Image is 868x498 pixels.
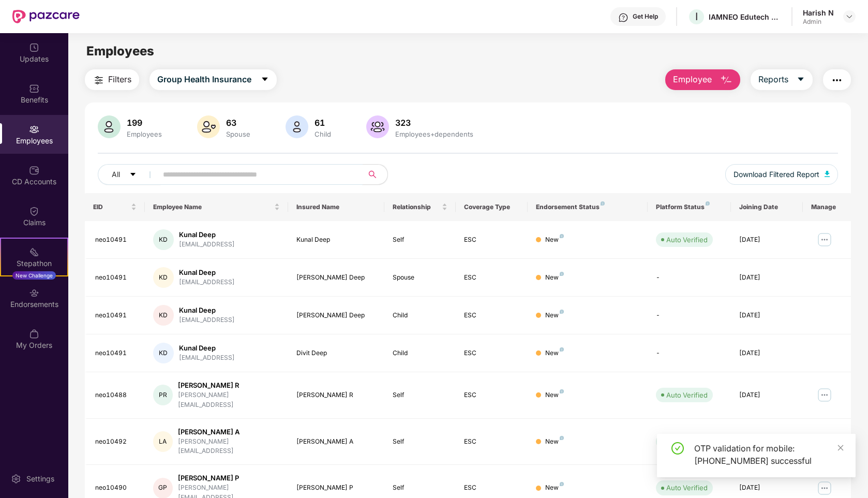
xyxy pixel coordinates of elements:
[384,193,456,221] th: Relationship
[93,74,105,86] img: svg+xml;base64,PHN2ZyB4bWxucz0iaHR0cDovL3d3dy53My5vcmcvMjAwMC9zdmciIHdpZHRoPSIyNCIgaGVpZ2h0PSIyNC...
[545,348,564,358] div: New
[393,311,448,320] div: Child
[98,115,121,138] img: svg+xml;base64,PHN2ZyB4bWxucz0iaHR0cDovL3d3dy53My5vcmcvMjAwMC9zdmciIHhtbG5zOnhsaW5rPSJodHRwOi8vd3...
[648,259,731,297] td: -
[709,12,781,22] div: IAMNEO Edutech Private Limited
[464,273,519,283] div: ESC
[296,235,376,245] div: Kunal Deep
[29,165,39,175] img: svg+xml;base64,PHN2ZyBpZD0iQ0RfQWNjb3VudHMiIGRhdGEtbmFtZT0iQ0QgQWNjb3VudHMiIHhtbG5zPSJodHRwOi8vd3...
[725,164,838,185] button: Download Filtered Report
[362,164,388,185] button: search
[178,437,280,457] div: [PERSON_NAME][EMAIL_ADDRESS]
[739,390,795,400] div: [DATE]
[29,247,39,257] img: svg+xml;base64,PHN2ZyB4bWxucz0iaHR0cDovL3d3dy53My5vcmcvMjAwMC9zdmciIHdpZHRoPSIyMSIgaGVpZ2h0PSIyMC...
[545,273,564,283] div: New
[695,10,698,23] span: I
[95,235,137,245] div: neo10491
[95,273,137,283] div: neo10491
[286,115,308,138] img: svg+xml;base64,PHN2ZyB4bWxucz0iaHR0cDovL3d3dy53My5vcmcvMjAwMC9zdmciIHhtbG5zOnhsaW5rPSJodHRwOi8vd3...
[618,12,628,23] img: svg+xml;base64,PHN2ZyBpZD0iSGVscC0zMngzMiIgeG1sbnM9Imh0dHA6Ly93d3cudzMub3JnLzIwMDAvc3ZnIiB3aWR0aD...
[464,311,519,320] div: ESC
[545,235,564,245] div: New
[179,277,235,287] div: [EMAIL_ADDRESS]
[536,203,639,211] div: Endorsement Status
[393,483,448,493] div: Self
[816,480,833,496] img: manageButton
[803,18,834,26] div: Admin
[179,343,235,353] div: Kunal Deep
[545,437,564,447] div: New
[648,334,731,372] td: -
[29,83,39,94] img: svg+xml;base64,PHN2ZyBpZD0iQmVuZWZpdHMiIHhtbG5zPSJodHRwOi8vd3d3LnczLm9yZy8yMDAwL3N2ZyIgd2lkdGg9Ij...
[758,73,788,86] span: Reports
[837,444,844,451] span: close
[108,73,131,86] span: Filters
[153,203,273,211] span: Employee Name
[545,483,564,493] div: New
[29,124,39,135] img: svg+xml;base64,PHN2ZyBpZD0iRW1wbG95ZWVzIiB4bWxucz0iaHR0cDovL3d3dy53My5vcmcvMjAwMC9zdmciIHdpZHRoPS...
[464,235,519,245] div: ESC
[29,42,39,53] img: svg+xml;base64,PHN2ZyBpZD0iVXBkYXRlZCIgeG1sbnM9Imh0dHA6Ly93d3cudzMub3JnLzIwMDAvc3ZnIiB3aWR0aD0iMj...
[296,390,376,400] div: [PERSON_NAME] R
[11,474,21,484] img: svg+xml;base64,PHN2ZyBpZD0iU2V0dGluZy0yMHgyMCIgeG1sbnM9Imh0dHA6Ly93d3cudzMub3JnLzIwMDAvc3ZnIiB3aW...
[179,315,235,325] div: [EMAIL_ADDRESS]
[739,311,795,320] div: [DATE]
[178,473,280,483] div: [PERSON_NAME] P
[366,115,389,138] img: svg+xml;base64,PHN2ZyB4bWxucz0iaHR0cDovL3d3dy53My5vcmcvMjAwMC9zdmciIHhtbG5zOnhsaW5rPSJodHRwOi8vd3...
[831,74,843,86] img: svg+xml;base64,PHN2ZyB4bWxucz0iaHR0cDovL3d3dy53My5vcmcvMjAwMC9zdmciIHdpZHRoPSIyNCIgaGVpZ2h0PSIyNC...
[739,348,795,358] div: [DATE]
[803,193,851,221] th: Manage
[29,288,39,298] img: svg+xml;base64,PHN2ZyBpZD0iRW5kb3JzZW1lbnRzIiB4bWxucz0iaHR0cDovL3d3dy53My5vcmcvMjAwMC9zdmciIHdpZH...
[296,311,376,320] div: [PERSON_NAME] Deep
[560,436,564,440] img: svg+xml;base64,PHN2ZyB4bWxucz0iaHR0cDovL3d3dy53My5vcmcvMjAwMC9zdmciIHdpZHRoPSI4IiBoZWlnaHQ9IjgiIH...
[673,73,712,86] span: Employee
[671,442,684,455] span: check-circle
[12,271,56,280] div: New Challenge
[362,170,382,179] span: search
[98,164,161,185] button: Allcaret-down
[153,343,174,363] div: KD
[601,201,605,206] img: svg+xml;base64,PHN2ZyB4bWxucz0iaHR0cDovL3d3dy53My5vcmcvMjAwMC9zdmciIHdpZHRoPSI4IiBoZWlnaHQ9IjgiIH...
[95,311,137,320] div: neo10491
[153,229,174,250] div: KD
[85,193,145,221] th: EID
[296,437,376,447] div: [PERSON_NAME] A
[560,310,564,314] img: svg+xml;base64,PHN2ZyB4bWxucz0iaHR0cDovL3d3dy53My5vcmcvMjAwMC9zdmciIHdpZHRoPSI4IiBoZWlnaHQ9IjgiIH...
[706,201,710,206] img: svg+xml;base64,PHN2ZyB4bWxucz0iaHR0cDovL3d3dy53My5vcmcvMjAwMC9zdmciIHdpZHRoPSI4IiBoZWlnaHQ9IjgiIH...
[95,483,137,493] div: neo10490
[825,171,830,177] img: svg+xml;base64,PHN2ZyB4bWxucz0iaHR0cDovL3d3dy53My5vcmcvMjAwMC9zdmciIHhtbG5zOnhsaW5rPSJodHRwOi8vd3...
[720,74,732,86] img: svg+xml;base64,PHN2ZyB4bWxucz0iaHR0cDovL3d3dy53My5vcmcvMjAwMC9zdmciIHhtbG5zOnhsaW5rPSJodHRwOi8vd3...
[1,258,67,269] div: Stepathon
[125,130,164,138] div: Employees
[393,348,448,358] div: Child
[803,8,834,18] div: Harish N
[224,130,252,138] div: Spouse
[288,193,384,221] th: Insured Name
[179,230,235,240] div: Kunal Deep
[560,234,564,238] img: svg+xml;base64,PHN2ZyB4bWxucz0iaHR0cDovL3d3dy53My5vcmcvMjAwMC9zdmciIHdpZHRoPSI4IiBoZWlnaHQ9IjgiIH...
[86,43,154,58] span: Employees
[178,427,280,437] div: [PERSON_NAME] A
[145,193,289,221] th: Employee Name
[393,203,440,211] span: Relationship
[197,115,220,138] img: svg+xml;base64,PHN2ZyB4bWxucz0iaHR0cDovL3d3dy53My5vcmcvMjAwMC9zdmciIHhtbG5zOnhsaW5rPSJodHRwOi8vd3...
[560,482,564,486] img: svg+xml;base64,PHN2ZyB4bWxucz0iaHR0cDovL3d3dy53My5vcmcvMjAwMC9zdmciIHdpZHRoPSI4IiBoZWlnaHQ9IjgiIH...
[179,240,235,250] div: [EMAIL_ADDRESS]
[29,206,39,216] img: svg+xml;base64,PHN2ZyBpZD0iQ2xhaW0iIHhtbG5zPSJodHRwOi8vd3d3LnczLm9yZy8yMDAwL3N2ZyIgd2lkdGg9IjIwIi...
[666,482,708,493] div: Auto Verified
[393,390,448,400] div: Self
[816,387,833,403] img: manageButton
[23,474,57,484] div: Settings
[393,118,475,128] div: 323
[95,348,137,358] div: neo10491
[545,390,564,400] div: New
[153,305,174,326] div: KD
[153,431,173,452] div: LA
[734,169,819,180] span: Download Filtered Report
[179,353,235,363] div: [EMAIL_ADDRESS]
[665,69,740,90] button: Employee
[224,118,252,128] div: 63
[393,235,448,245] div: Self
[633,12,658,21] div: Get Help
[178,380,280,390] div: [PERSON_NAME] R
